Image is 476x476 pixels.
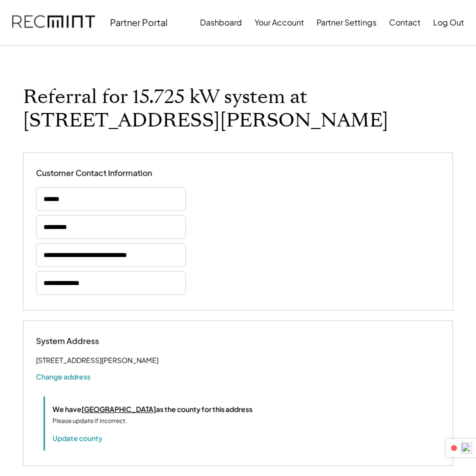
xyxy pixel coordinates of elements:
[254,12,304,32] button: Your Account
[36,168,152,178] div: Customer Contact Information
[36,336,136,346] div: System Address
[81,404,156,413] u: [GEOGRAPHIC_DATA]
[433,12,464,32] button: Log Out
[36,354,158,366] div: [STREET_ADDRESS][PERSON_NAME]
[200,12,242,32] button: Dashboard
[12,5,95,39] img: recmint-logotype%403x.png
[52,433,102,443] button: Update county
[23,85,453,132] h1: Referral for 15.725 kW system at [STREET_ADDRESS][PERSON_NAME]
[36,371,90,381] button: Change address
[389,12,420,32] button: Contact
[110,16,167,28] div: Partner Portal
[52,404,252,414] div: We have as the county for this address
[316,12,376,32] button: Partner Settings
[52,416,127,425] div: Please update if incorrect.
